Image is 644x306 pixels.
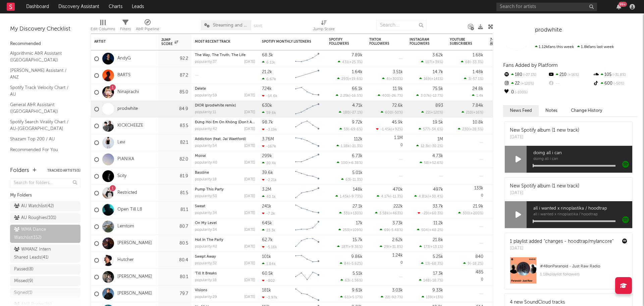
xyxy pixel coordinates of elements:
[349,77,362,81] span: +19.6 %
[540,270,627,278] div: 1.18k playlist followers
[14,214,56,222] div: AU Roughies ( 101 )
[262,77,276,81] div: 6.67k
[473,204,483,209] div: 21.9k
[431,111,442,115] span: +120 %
[244,94,255,97] div: [DATE]
[376,20,427,30] input: Search...
[262,137,274,141] div: 3.76M
[10,25,80,33] div: My Discovery Checklist
[10,135,74,143] a: Shazam Top 200 / AU
[244,60,255,64] div: [DATE]
[348,161,362,165] span: +6.38 %
[262,60,275,64] div: 6.11k
[117,190,137,196] a: Restricted
[10,225,80,243] a: WMA Dance Watchlist(152)
[10,201,80,211] a: AU Watchlist(42)
[244,111,255,114] div: [DATE]
[514,91,528,94] span: -100 %
[522,73,536,77] span: -27.1 %
[262,111,276,115] div: 59.6k
[339,110,363,115] div: ( )
[195,272,217,275] a: 'Till It Breaks
[535,45,574,49] span: 1.12k fans this week
[10,213,80,223] a: AU Roughies(101)
[458,211,483,215] div: ( )
[292,134,322,151] svg: Chart title
[419,195,428,199] span: 4.81k
[10,146,74,154] a: Recommended For You
[117,207,142,213] a: Open Till L8
[117,140,125,145] a: Levi
[503,105,539,116] button: News Feed
[437,137,443,141] div: 1M
[10,50,74,63] a: Algorithmic A&R Assistant ([GEOGRAPHIC_DATA])
[342,60,348,64] span: 431
[336,93,363,98] div: ( )
[14,202,54,210] div: AU Watchlist ( 42 )
[423,128,429,131] span: 577
[429,195,442,199] span: +30.4 %
[503,71,548,79] div: 180
[341,77,348,81] span: 293
[244,194,255,198] div: [DATE]
[339,127,363,131] div: ( )
[470,128,482,131] span: +28.5 %
[430,128,442,131] span: -34.6 %
[195,255,216,259] a: Swept Away
[10,40,80,48] div: Recommended
[292,67,322,84] svg: Chart title
[420,161,443,165] div: ( )
[548,71,592,79] div: 210
[136,25,159,33] div: A&R Pipeline
[195,238,223,242] a: Hot In The Party
[262,194,276,199] div: 40.1k
[393,111,402,115] span: -50 %
[195,121,255,124] div: Đừng Hỏi Em Ổn Không (Don't Ask If I'm Okay) - Vina Hard
[14,226,61,242] div: WMA Dance Watchlist ( 152 )
[244,178,255,181] div: [DATE]
[292,202,322,218] svg: Chart title
[429,161,442,165] span: +52.6 %
[195,205,255,208] div: Sweat
[416,93,443,98] div: ( )
[161,38,178,46] div: Jump Score
[337,77,363,81] div: ( )
[14,246,61,262] div: WMANZ Intern Shared Leads ( 41 )
[195,154,255,158] div: Moirai
[340,94,349,98] span: 2.25k
[433,187,443,192] div: 497k
[340,195,349,199] span: 1.45k
[262,103,272,108] div: 630k
[292,185,322,202] svg: Chart title
[421,94,430,98] span: 3.07k
[535,45,614,49] span: 1.8k fans last week
[47,169,80,172] button: Tracked Artists(5)
[117,241,152,246] a: [PERSON_NAME]
[117,106,138,112] a: prodwhite
[351,144,362,148] span: -21.3 %
[117,224,134,229] a: Lemtom
[195,137,255,141] div: Addiction (feat. Jai Waetford)
[564,105,609,116] button: Change History
[14,265,34,273] div: Passed ( 8 )
[117,173,126,179] a: Scity
[544,239,613,244] a: "changes - hoodtrap/mylancore"
[262,211,275,216] div: -7.2k
[352,87,363,91] div: 66.1k
[385,111,392,115] span: 600
[472,103,483,108] div: 7.84k
[339,211,363,215] div: ( )
[195,127,217,131] div: popularity: 42
[195,137,246,141] a: Addiction (feat. Jai Waetford)
[341,144,350,148] span: 1.18k
[349,128,362,131] span: -69.6 %
[393,204,403,209] div: 222k
[350,94,362,98] span: -16.5 %
[353,187,363,192] div: 148k
[352,103,363,108] div: 4.71k
[244,127,255,131] div: [DATE]
[381,110,403,115] div: ( )
[292,50,322,67] svg: Chart title
[262,127,277,132] div: -3.19k
[195,289,207,292] a: Visions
